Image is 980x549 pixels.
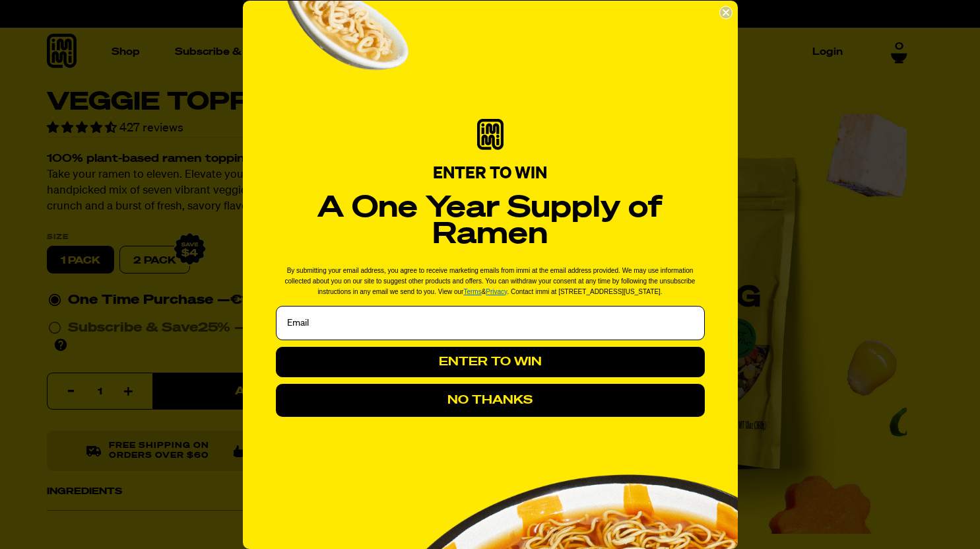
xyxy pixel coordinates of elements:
[719,6,733,19] button: Close dialog
[276,306,705,340] input: Email
[276,384,705,417] button: NO THANKS
[317,194,663,250] strong: A One Year Supply of Ramen
[486,288,507,295] a: Privacy
[463,288,481,295] a: Terms
[285,267,696,295] span: By submitting your email address, you agree to receive marketing emails from immi at the email ad...
[276,347,705,377] button: ENTER TO WIN
[433,165,547,182] span: ENTER TO WIN
[477,119,504,149] img: immi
